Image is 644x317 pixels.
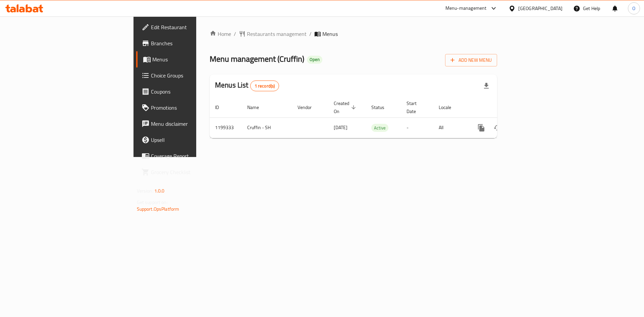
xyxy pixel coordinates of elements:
[247,103,268,111] span: Name
[136,51,241,67] a: Menus
[151,120,236,128] span: Menu disclaimer
[309,30,312,38] li: /
[151,168,236,176] span: Grocery Checklist
[307,57,322,62] span: Open
[137,187,153,195] span: Version:
[136,67,241,84] a: Choice Groups
[210,97,543,138] table: enhanced table
[371,124,388,132] span: Active
[445,54,497,66] button: Add New Menu
[489,120,505,136] button: Change Status
[136,19,241,35] a: Edit Restaurant
[136,132,241,148] a: Upsell
[137,205,179,213] a: Support.OpsPlatform
[136,84,241,100] a: Coupons
[136,116,241,132] a: Menu disclaimer
[151,152,236,160] span: Coverage Report
[136,35,241,51] a: Branches
[518,5,562,12] div: [GEOGRAPHIC_DATA]
[401,117,433,138] td: -
[151,71,236,80] span: Choice Groups
[307,56,322,64] div: Open
[151,39,236,47] span: Branches
[251,83,279,89] span: 1 record(s)
[137,198,168,207] span: Get support on:
[473,120,489,136] button: more
[215,80,279,91] h2: Menus List
[247,30,307,38] span: Restaurants management
[468,97,543,118] th: Actions
[478,78,494,94] div: Export file
[239,30,307,38] a: Restaurants management
[210,51,304,66] span: Menu management ( Cruffin )
[152,55,236,63] span: Menus
[151,136,236,144] span: Upsell
[151,104,236,112] span: Promotions
[439,103,460,111] span: Locale
[210,30,497,38] nav: breadcrumb
[450,56,492,64] span: Add New Menu
[632,5,635,12] span: O
[334,123,347,132] span: [DATE]
[334,99,358,115] span: Created On
[433,117,468,138] td: All
[445,4,487,12] div: Menu-management
[371,103,393,111] span: Status
[136,148,241,164] a: Coverage Report
[407,99,425,115] span: Start Date
[151,23,236,31] span: Edit Restaurant
[151,88,236,96] span: Coupons
[298,103,320,111] span: Vendor
[322,30,338,38] span: Menus
[154,187,165,195] span: 1.0.0
[242,117,292,138] td: Cruffin - SH
[250,81,279,91] div: Total records count
[136,100,241,116] a: Promotions
[136,164,241,180] a: Grocery Checklist
[215,103,228,111] span: ID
